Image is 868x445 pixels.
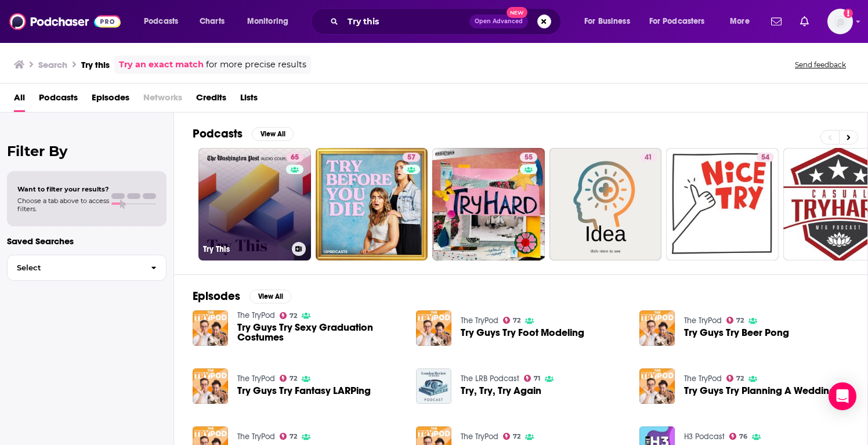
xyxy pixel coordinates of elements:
[193,126,294,141] a: PodcastsView All
[198,148,311,261] a: 65Try This
[203,244,287,254] h3: Try This
[280,433,298,440] a: 72
[739,434,747,439] span: 76
[8,264,142,272] span: Select
[503,317,521,324] a: 72
[322,8,572,35] div: Search podcasts, credits, & more...
[513,318,520,323] span: 72
[722,12,764,31] button: open menu
[92,88,129,112] a: Episodes
[7,236,167,247] p: Saved Searches
[827,9,853,34] button: Show profile menu
[503,433,521,440] a: 72
[247,13,288,30] span: Monitoring
[684,386,836,396] a: Try Guys Try Planning A Wedding
[290,376,297,381] span: 72
[475,19,523,24] span: Open Advanced
[193,126,243,141] h2: Podcasts
[193,289,240,303] h2: Episodes
[461,374,519,384] a: The LRB Podcast
[200,13,225,30] span: Charts
[584,13,630,30] span: For Business
[196,88,226,112] span: Credits
[461,386,541,396] a: Try, Try, Try Again
[237,386,371,396] span: Try Guys Try Fantasy LARPing
[17,197,109,213] span: Choose a tab above to access filters.
[206,58,306,71] span: for more precise results
[684,328,789,338] span: Try Guys Try Beer Pong
[416,310,451,346] img: Try Guys Try Foot Modeling
[249,290,291,303] button: View All
[645,152,652,164] span: 41
[407,152,415,164] span: 57
[766,12,786,31] a: Show notifications dropdown
[549,148,662,261] a: 41
[192,12,232,31] a: Charts
[39,88,78,112] a: Podcasts
[525,152,533,164] span: 55
[827,9,853,34] span: Logged in as abrown7
[469,15,528,28] button: Open AdvancedNew
[403,153,420,162] a: 57
[730,13,750,30] span: More
[639,368,675,404] img: Try Guys Try Planning A Wedding
[513,434,520,439] span: 72
[736,376,744,381] span: 72
[240,88,258,112] a: Lists
[432,148,545,261] a: 55
[761,152,769,164] span: 54
[280,375,298,382] a: 72
[38,59,67,70] h3: Search
[534,376,540,381] span: 71
[286,153,303,162] a: 65
[416,368,451,404] img: Try, Try, Try Again
[461,328,584,338] a: Try Guys Try Foot Modeling
[684,316,722,325] a: The TryPod
[666,148,779,261] a: 54
[343,12,469,31] input: Search podcasts, credits, & more...
[520,153,537,162] a: 55
[237,323,402,342] span: Try Guys Try Sexy Graduation Costumes
[193,289,291,303] a: EpisodesView All
[193,310,228,346] img: Try Guys Try Sexy Graduation Costumes
[844,9,853,18] svg: Add a profile image
[729,433,748,440] a: 76
[239,12,303,31] button: open menu
[639,310,675,346] img: Try Guys Try Beer Pong
[827,9,853,34] img: User Profile
[576,12,645,31] button: open menu
[290,434,297,439] span: 72
[684,432,725,442] a: H3 Podcast
[136,12,193,31] button: open menu
[795,12,813,31] a: Show notifications dropdown
[291,152,299,164] span: 65
[507,7,527,18] span: New
[193,368,228,404] img: Try Guys Try Fantasy LARPing
[461,432,498,442] a: The TryPod
[640,153,657,162] a: 41
[144,13,178,30] span: Podcasts
[81,59,110,70] h3: Try this
[829,382,856,410] div: Open Intercom Messenger
[649,13,705,30] span: For Podcasters
[9,10,121,32] img: Podchaser - Follow, Share and Rate Podcasts
[290,313,297,319] span: 72
[736,318,744,323] span: 72
[237,432,275,442] a: The TryPod
[119,58,204,71] a: Try an exact match
[316,148,428,261] a: 57
[726,317,744,324] a: 72
[524,375,541,382] a: 71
